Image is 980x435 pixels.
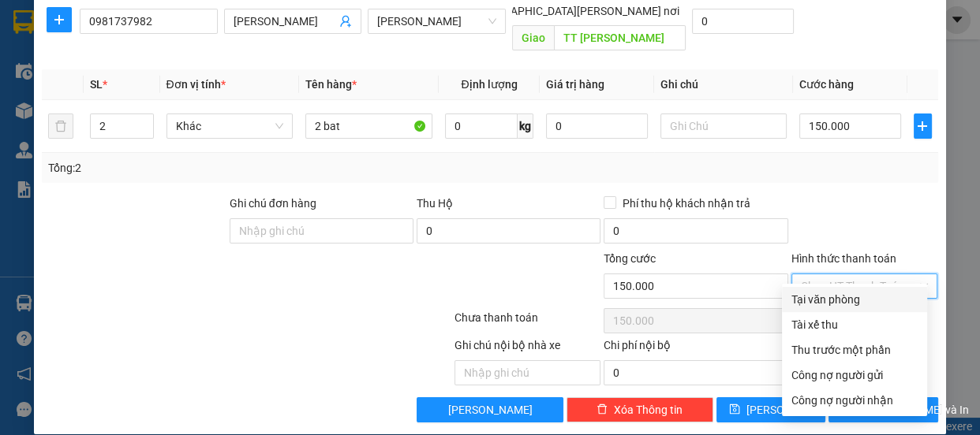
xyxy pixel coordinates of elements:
div: Cước gửi hàng sẽ được ghi vào công nợ của người gửi [782,362,927,388]
input: Nhập ghi chú [454,360,601,385]
span: Xóa Thông tin [614,401,683,418]
span: [GEOGRAPHIC_DATA][PERSON_NAME] nơi [464,2,686,20]
button: plus [914,113,932,139]
span: plus [915,120,931,132]
input: Dọc đường [554,25,686,50]
span: Thu Hộ [417,197,453,210]
div: Chi phí nội bộ [604,336,787,360]
span: Định lượng [461,78,517,91]
label: Hình thức thanh toán [791,252,896,265]
div: Công nợ người nhận [791,392,918,409]
span: Giá trị hàng [546,78,604,91]
button: [PERSON_NAME] [417,397,563,422]
span: Tổng cước [604,252,656,265]
input: 0 [546,113,648,139]
div: Chưa thanh toán [453,309,603,336]
input: Cước giao hàng [692,9,794,34]
span: [PERSON_NAME] [746,401,831,418]
button: delete [48,113,73,139]
span: plus [47,13,71,26]
th: Ghi chú [654,69,794,100]
span: Tên hàng [305,78,357,91]
span: delete [597,403,608,416]
span: Đơn vị tính [166,78,226,91]
span: Giao [512,25,554,50]
div: Tổng: 2 [48,159,380,177]
span: save [729,403,740,416]
span: user-add [339,15,352,28]
span: SL [90,78,103,91]
div: Thu trước một phần [791,341,918,359]
button: plus [47,7,72,32]
span: kg [518,113,533,139]
input: VD: Bàn, Ghế [305,113,432,139]
input: Ghi Chú [660,113,787,139]
div: Tại văn phòng [791,291,918,308]
label: Ghi chú đơn hàng [230,197,316,210]
input: Ghi chú đơn hàng [230,218,413,244]
button: printer[PERSON_NAME] và In [829,397,937,422]
div: Tài xế thu [791,316,918,333]
span: [PERSON_NAME] [448,401,533,418]
button: deleteXóa Thông tin [567,397,713,422]
div: Cước gửi hàng sẽ được ghi vào công nợ của người nhận [782,388,927,413]
span: Khác [176,114,284,138]
span: Phí thu hộ khách nhận trả [616,195,757,212]
button: save[PERSON_NAME] [716,397,825,422]
span: Cước hàng [799,78,854,91]
div: Ghi chú nội bộ nhà xe [454,336,601,360]
div: Công nợ người gửi [791,366,918,384]
span: VP Trần Thủ Độ [377,9,496,33]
